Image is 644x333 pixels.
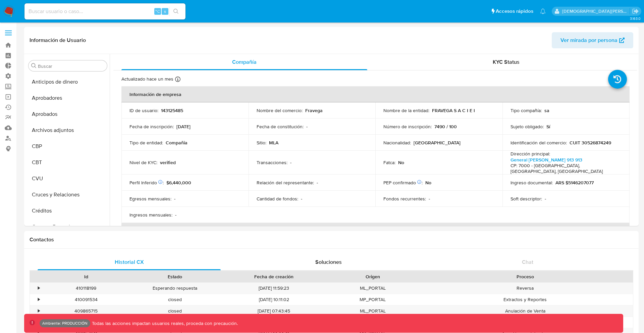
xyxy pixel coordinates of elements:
[174,196,175,202] p: -
[121,76,173,82] p: Actualizado hace un mes
[383,180,423,186] p: PEP confirmado :
[417,283,633,294] div: Reversa
[26,219,110,235] button: Cuentas Bancarias
[511,163,619,175] h4: CP: 7000 - [GEOGRAPHIC_DATA], [GEOGRAPHIC_DATA], [GEOGRAPHIC_DATA]
[511,124,544,130] p: Sujeto obligado :
[26,203,110,219] button: Créditos
[328,283,417,294] div: ML_PORTAL
[129,196,171,202] p: Egresos mensuales :
[257,107,303,113] p: Nombre del comercio :
[166,140,187,146] p: Compañia
[301,196,302,202] p: -
[544,107,549,113] p: sa
[130,294,219,305] div: closed
[115,258,144,266] span: Historial CX
[417,305,633,317] div: Anulación de Venta
[429,196,430,202] p: -
[219,283,328,294] div: [DATE] 11:59:23
[26,122,110,138] button: Archivos adjuntos
[257,159,287,165] p: Transacciones :
[129,107,158,113] p: ID de usuario :
[130,305,219,317] div: closed
[555,180,594,186] p: ARS $5146207077
[305,107,323,113] p: Fravega
[496,8,533,15] span: Accesos rápidos
[383,159,395,165] p: Fatca :
[219,294,328,305] div: [DATE] 10:11:02
[232,58,257,66] span: Compañía
[24,7,185,16] input: Buscar usuario o caso...
[290,159,291,165] p: -
[26,138,110,154] button: CBP
[383,196,426,202] p: Fondos recurrentes :
[224,273,323,280] div: Fecha de creación
[422,273,628,280] div: Proceso
[176,124,191,130] p: [DATE]
[383,124,432,130] p: Número de inscripción :
[219,305,328,317] div: [DATE] 07:43:45
[38,296,40,303] div: •
[434,124,457,130] p: 7490 / 100
[315,258,342,266] span: Soluciones
[129,180,164,186] p: Perfil Inferido :
[46,273,126,280] div: Id
[493,58,520,66] span: KYC Status
[383,107,429,113] p: Nombre de la entidad :
[164,8,166,14] span: s
[42,283,130,294] div: 410118199
[511,107,542,113] p: Tipo compañía :
[129,140,163,146] p: Tipo de entidad :
[42,294,130,305] div: 410091534
[414,140,461,146] p: [GEOGRAPHIC_DATA]
[38,308,40,314] div: •
[522,258,533,266] span: Chat
[169,7,183,16] button: search-icon
[398,159,404,165] p: No
[511,140,567,146] p: Identificación del comercio :
[129,124,174,130] p: Fecha de inscripción :
[511,180,553,186] p: Ingreso documental :
[135,273,215,280] div: Estado
[328,305,417,317] div: ML_PORTAL
[552,32,633,48] button: Ver mirada por persona
[328,294,417,305] div: MP_PORTAL
[257,140,266,146] p: Sitio :
[130,283,219,294] div: Esperando respuesta
[333,273,413,280] div: Origen
[26,154,110,171] button: CBT
[257,180,314,186] p: Relación del representante :
[155,8,160,14] span: ⌥
[560,32,618,48] span: Ver mirada por persona
[511,151,550,157] p: Dirección principal :
[121,86,630,102] th: Información de empresa
[90,320,238,327] p: Todas las acciones impactan usuarios reales, proceda con precaución.
[38,63,104,69] input: Buscar
[121,223,630,239] th: Datos de contacto
[540,8,546,14] a: Notificaciones
[38,285,40,291] div: •
[30,236,633,243] h1: Contactos
[42,322,88,325] p: Ambiente: PRODUCCIÓN
[166,179,191,186] span: $6,440,000
[26,171,110,187] button: CVU
[42,305,130,317] div: 409865715
[306,124,308,130] p: -
[161,107,183,113] p: 143125485
[257,196,298,202] p: Cantidad de fondos :
[257,124,304,130] p: Fecha de constitución :
[175,212,176,218] p: -
[546,124,550,130] p: Sí
[129,159,157,165] p: Nivel de KYC :
[31,63,37,68] button: Buscar
[269,140,278,146] p: MLA
[26,90,110,106] button: Aprobadores
[511,156,582,163] a: General [PERSON_NAME] 913 913
[632,8,639,15] a: Salir
[511,196,542,202] p: Soft descriptor :
[26,106,110,122] button: Aprobados
[417,294,633,305] div: Extractos y Reportes
[30,37,86,44] h1: Información de Usuario
[129,212,172,218] p: Ingresos mensuales :
[317,180,318,186] p: -
[383,140,411,146] p: Nacionalidad :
